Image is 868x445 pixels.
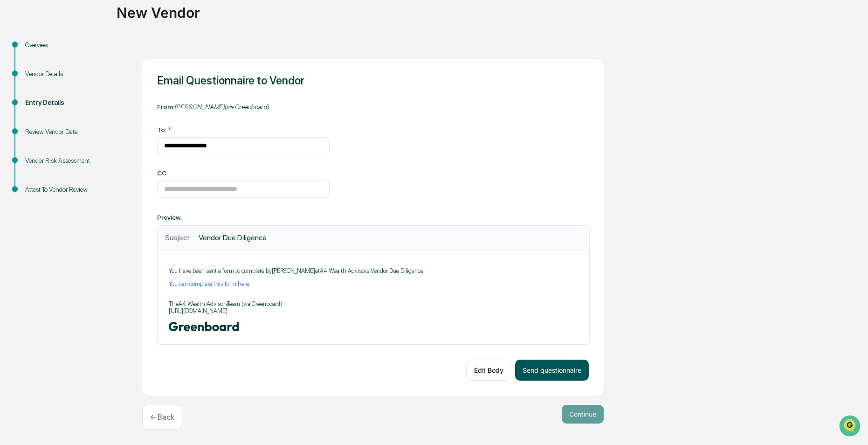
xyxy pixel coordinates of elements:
a: You can complete this form here [169,280,249,287]
p: You have been sent a form to complete by [PERSON_NAME] at A4 Wealth Advisors : Vendor Due Diligen... [169,267,578,274]
div: 🗄️ [68,167,75,174]
label: From: [157,103,269,111]
div: Attest To Vendor Review [25,185,102,195]
button: Start new chat [158,74,170,85]
span: Vendor Due Diligence [199,233,267,242]
img: Organization Logo [169,322,239,331]
span: Preclearance [19,166,60,175]
div: We're available if you need us! [42,81,128,88]
div: Overview [25,40,102,50]
iframe: Open customer support [838,414,863,439]
div: Review Vendor Data [25,127,102,137]
div: 🔎 [9,184,17,192]
div: Vendor Details [25,69,102,79]
img: 1746055101610-c473b297-6a78-478c-a979-82029cc54cd1 [19,127,26,135]
button: Continue [562,405,604,424]
p: ← Back [150,413,174,422]
div: Past conversations [9,104,62,111]
div: To: [157,126,330,133]
span: Pylon [93,206,113,213]
img: 8933085812038_c878075ebb4cc5468115_72.jpg [20,71,36,88]
button: Edit Body [466,360,511,381]
span: [PERSON_NAME] (via Greenboard) [174,103,269,111]
button: Send questionnaire [515,360,589,381]
a: Powered byPylon [66,206,113,213]
p: . [169,280,578,287]
div: Entry Details [25,98,102,108]
a: 🗄️Attestations [64,162,119,179]
span: Subject: [165,233,195,242]
a: 🔎Data Lookup [6,180,62,196]
img: Jack Rasmussen [9,118,24,133]
div: CC: [157,169,330,177]
div: Start new chat [42,71,153,81]
button: See all [145,102,170,113]
span: Data Lookup [19,183,59,193]
span: [DATE] [83,127,102,134]
div: Vendor Risk Assessment [25,156,102,166]
span: • [77,127,81,134]
a: 🖐️Preclearance [6,162,64,179]
div: 🖐️ [9,167,17,174]
p: How can we help? [9,20,170,35]
img: 1746055101610-c473b297-6a78-478c-a979-82029cc54cd1 [9,71,26,88]
label: Preview: [157,214,182,221]
span: [PERSON_NAME] [29,127,76,134]
span: Attestations [77,166,116,175]
p: The A4 Wealth Advisors Team (via Greenboard) [URL][DOMAIN_NAME] [169,293,578,314]
h1: Email Questionnaire to Vendor [157,74,589,87]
